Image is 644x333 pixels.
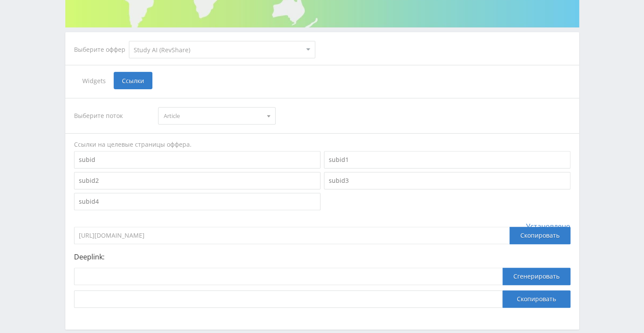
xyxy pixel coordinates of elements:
[324,172,570,189] input: subid3
[74,172,320,189] input: subid2
[509,227,570,244] div: Скопировать
[502,268,570,285] button: Сгенерировать
[74,253,570,261] p: Deeplink:
[74,72,114,89] span: Widgets
[74,193,320,210] input: subid4
[74,107,150,124] div: Выберите поток
[164,108,262,124] span: Article
[114,72,152,89] span: Ссылки
[74,151,320,168] input: subid
[526,222,570,230] span: Установлено
[74,46,129,53] div: Выберите оффер
[502,290,570,308] button: Скопировать
[74,140,570,149] div: Ссылки на целевые страницы оффера.
[324,151,570,168] input: subid1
